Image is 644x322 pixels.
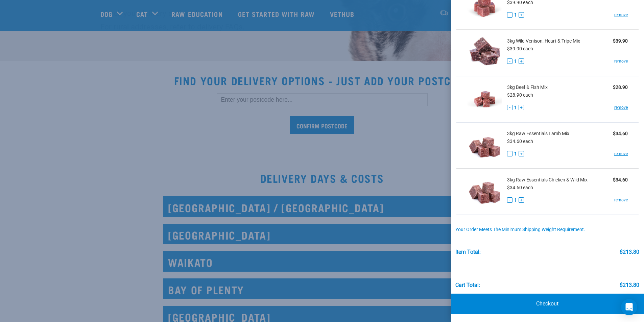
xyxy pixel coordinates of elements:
span: $28.90 each [507,92,533,98]
span: 1 [514,150,517,157]
span: 3kg Raw Essentials Lamb Mix [507,130,569,137]
div: $213.80 [620,249,639,255]
span: 1 [514,197,517,204]
strong: $34.60 [613,131,628,136]
button: - [507,12,512,18]
span: 1 [514,11,517,19]
span: $34.60 each [507,139,533,144]
button: - [507,105,512,110]
a: remove [614,12,628,18]
a: remove [614,151,628,157]
button: + [519,197,524,203]
span: 3kg Wild Venison, Heart & Tripe Mix [507,38,580,45]
button: + [519,105,524,110]
span: 1 [514,58,517,65]
button: + [519,12,524,18]
a: remove [614,197,628,203]
span: $39.90 each [507,46,533,51]
div: Cart total: [455,282,480,288]
strong: $34.60 [613,177,628,182]
img: Raw Essentials Chicken & Wild Mix [467,174,502,209]
img: Raw Essentials Lamb Mix [467,128,502,163]
img: Beef & Fish Mix [467,82,502,117]
a: remove [614,58,628,64]
span: $34.60 each [507,185,533,190]
div: $213.80 [620,282,639,288]
button: - [507,58,512,64]
button: + [519,151,524,156]
div: Item Total: [455,249,481,255]
strong: $39.90 [613,38,628,44]
span: 3kg Beef & Fish Mix [507,84,548,91]
img: Wild Venison, Heart & Tripe Mix [467,35,502,70]
button: - [507,151,512,156]
strong: $28.90 [613,84,628,90]
div: Your order meets the minimum shipping weight requirement. [455,227,639,232]
button: + [519,58,524,64]
div: Open Intercom Messenger [621,299,637,315]
button: - [507,197,512,203]
a: remove [614,104,628,110]
span: 1 [514,104,517,111]
span: 3kg Raw Essentials Chicken & Wild Mix [507,176,588,183]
